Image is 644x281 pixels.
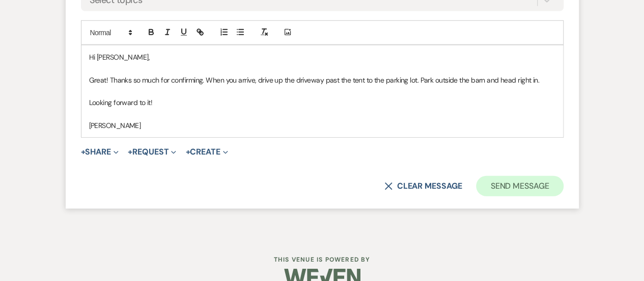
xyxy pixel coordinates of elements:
[185,148,190,156] span: +
[89,120,555,131] p: [PERSON_NAME]
[128,148,132,156] span: +
[81,148,119,156] button: Share
[476,176,563,196] button: Send Message
[81,148,86,156] span: +
[185,148,228,156] button: Create
[128,148,176,156] button: Request
[384,182,462,190] button: Clear message
[89,74,555,86] p: Great! Thanks so much for confirming. When you arrive, drive up the driveway past the tent to the...
[89,97,555,108] p: Looking forward to it!
[89,52,555,63] p: Hi [PERSON_NAME],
